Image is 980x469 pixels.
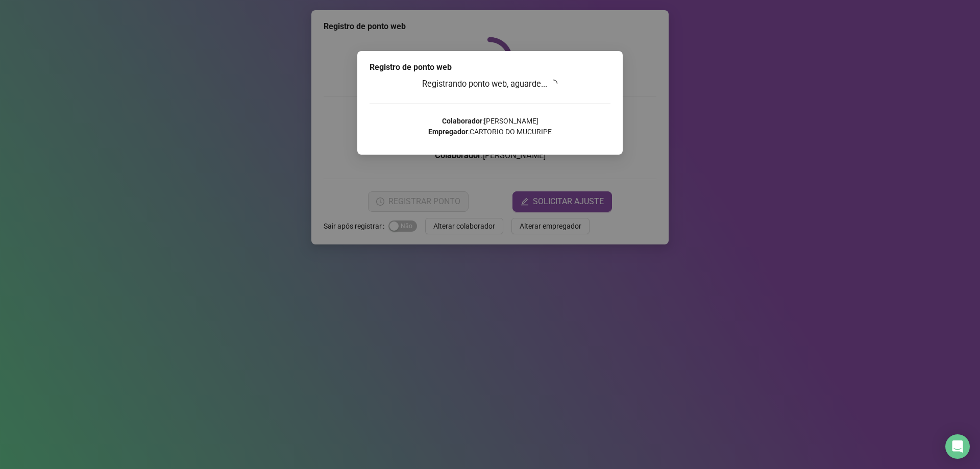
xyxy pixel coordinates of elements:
[428,128,468,136] strong: Empregador
[370,78,610,91] h3: Registrando ponto web, aguarde...
[370,61,610,73] div: Registro de ponto web
[945,434,970,459] div: Open Intercom Messenger
[442,117,482,125] strong: Colaborador
[549,79,558,88] span: loading
[370,116,610,137] p: : [PERSON_NAME] : CARTORIO DO MUCURIPE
